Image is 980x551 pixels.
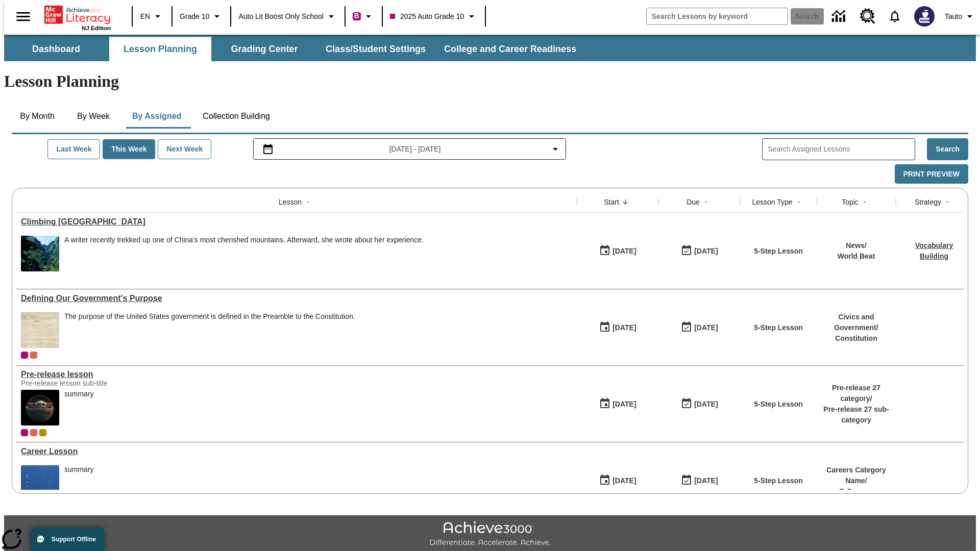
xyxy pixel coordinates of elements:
span: 2025 Auto Grade 10 [390,11,464,22]
div: summary [64,390,94,425]
img: fish [21,465,59,501]
button: Profile/Settings [941,7,980,26]
div: Career Lesson [21,447,572,456]
button: Class: 2025 Auto Grade 10, Select your class [386,7,482,26]
button: Print Preview [895,164,968,184]
div: summary [64,465,94,474]
div: [DATE] [612,321,636,334]
div: Defining Our Government's Purpose [21,294,572,303]
div: [DATE] [612,398,636,411]
a: Home [44,5,111,25]
button: 01/17/26: Last day the lesson can be accessed [677,471,721,490]
p: 5-Step Lesson [754,246,803,257]
span: Auto Lit Boost only School [238,11,324,22]
div: Current Class [21,429,28,436]
button: Grade: Grade 10, Select a grade [176,7,227,26]
img: Avatar [914,6,935,27]
button: School: Auto Lit Boost only School, Select your school [234,7,341,26]
div: New 2025 class [39,429,46,436]
div: Home [44,4,111,31]
button: Open side menu [8,2,38,32]
button: Class/Student Settings [317,37,434,61]
div: The purpose of the United States government is defined in the Preamble to the Constitution. [64,312,355,321]
p: Careers Category Name / [822,465,891,486]
button: 01/13/25: First time the lesson was available [596,471,640,490]
button: Sort [793,196,805,208]
span: B [354,10,359,22]
button: Language: EN, Select a language [136,7,168,26]
span: EN [140,11,150,22]
button: 03/31/26: Last day the lesson can be accessed [677,318,721,337]
p: Pre-release 27 category / [822,383,891,404]
div: Strategy [915,197,941,207]
div: Start [604,197,619,207]
button: Sort [302,196,314,208]
div: The purpose of the United States government is defined in the Preamble to the Constitution. [64,312,355,348]
button: Sort [941,196,953,208]
button: Boost Class color is violet red. Change class color [349,7,379,26]
div: [DATE] [694,398,718,411]
p: World Beat [838,251,875,262]
div: Lesson Type [752,197,792,207]
button: Collection Building [194,104,278,129]
a: Resource Center, Will open in new tab [854,3,881,30]
div: Lesson [279,197,302,207]
div: Climbing Mount Tai [21,217,572,227]
div: OL 2025 Auto Grade 11 [30,429,37,436]
a: Defining Our Government's Purpose, Lessons [21,294,572,303]
p: News / [838,240,875,251]
button: Select a new avatar [908,3,941,30]
p: Constitution [822,333,891,344]
p: Civics and Government / [822,312,891,333]
span: NJ Edition [82,25,111,31]
div: [DATE] [612,245,636,258]
button: Select the date range menu item [258,143,562,155]
p: B Careers [822,486,891,497]
button: 07/01/25: First time the lesson was available [596,318,640,337]
button: Sort [700,196,712,208]
a: Career Lesson, Lessons [21,447,572,456]
p: 5-Step Lesson [754,475,803,486]
img: hero alt text [21,390,59,425]
h1: Lesson Planning [4,72,976,91]
a: Vocabulary Building [915,241,953,260]
div: summary [64,390,94,398]
button: 07/22/25: First time the lesson was available [596,241,640,261]
div: Due [687,197,700,207]
button: 01/22/25: First time the lesson was available [596,394,640,414]
img: Achieve3000 Differentiate Accelerate Achieve [429,521,551,547]
button: Lesson Planning [109,37,211,61]
a: Data Center [826,3,854,31]
div: Topic [842,197,859,207]
div: SubNavbar [4,37,585,61]
button: Support Offline [31,528,104,551]
input: Search Assigned Lessons [768,142,915,157]
button: Dashboard [5,37,107,61]
button: This Week [103,139,155,159]
button: Grading Center [213,37,315,61]
div: OL 2025 Auto Grade 11 [30,352,37,359]
div: [DATE] [694,321,718,334]
div: A writer recently trekked up one of China's most cherished mountains. Afterward, she wrote about ... [64,236,424,244]
button: By Week [68,104,119,129]
span: Grade 10 [180,11,209,22]
a: Notifications [881,3,908,30]
span: [DATE] - [DATE] [389,144,441,155]
button: By Assigned [124,104,189,129]
img: 6000 stone steps to climb Mount Tai in Chinese countryside [21,236,59,271]
a: Pre-release lesson, Lessons [21,370,572,379]
div: Current Class [21,352,28,359]
button: By Month [12,104,63,129]
div: summary [64,465,94,501]
span: Support Offline [52,536,96,543]
div: Pre-release lesson [21,370,572,379]
img: This historic document written in calligraphic script on aged parchment, is the Preamble of the C... [21,312,59,348]
div: Pre-release lesson sub-title [21,379,174,387]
